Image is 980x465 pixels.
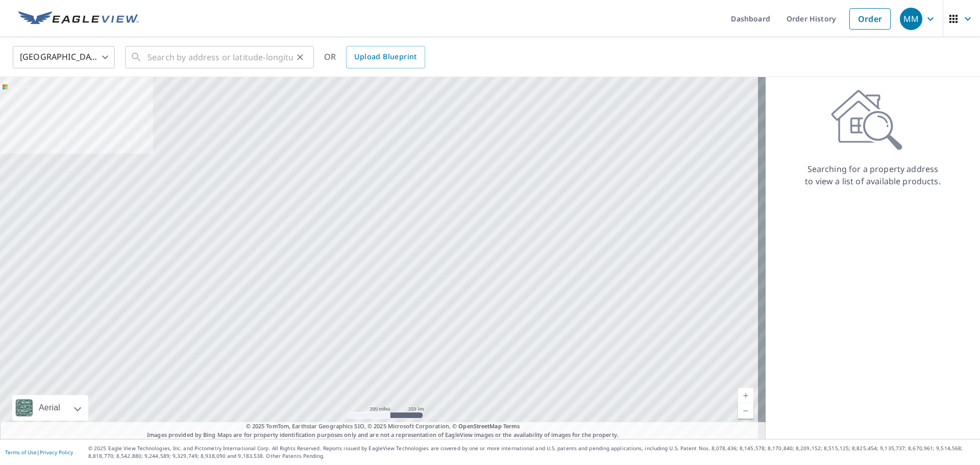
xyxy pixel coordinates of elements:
div: Aerial [12,395,88,421]
a: Order [849,8,891,30]
button: Clear [293,50,307,64]
p: Searching for a property address to view a list of available products. [804,163,941,187]
p: © 2025 Eagle View Technologies, Inc. and Pictometry International Corp. All Rights Reserved. Repo... [88,445,975,460]
a: Current Level 5, Zoom Out [738,403,753,419]
a: Terms [503,422,520,430]
a: Current Level 5, Zoom In [738,388,753,403]
div: [GEOGRAPHIC_DATA] [13,43,115,71]
img: EV Logo [18,11,139,27]
span: © 2025 TomTom, Earthstar Geographics SIO, © 2025 Microsoft Corporation, © [246,422,520,431]
a: Upload Blueprint [346,46,425,68]
a: OpenStreetMap [458,422,501,430]
a: Privacy Policy [40,449,73,456]
a: Terms of Use [5,449,37,456]
div: Aerial [36,395,63,421]
input: Search by address or latitude-longitude [148,43,293,71]
span: Upload Blueprint [354,51,416,63]
p: | [5,449,73,455]
div: MM [900,8,922,30]
div: OR [324,46,425,68]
